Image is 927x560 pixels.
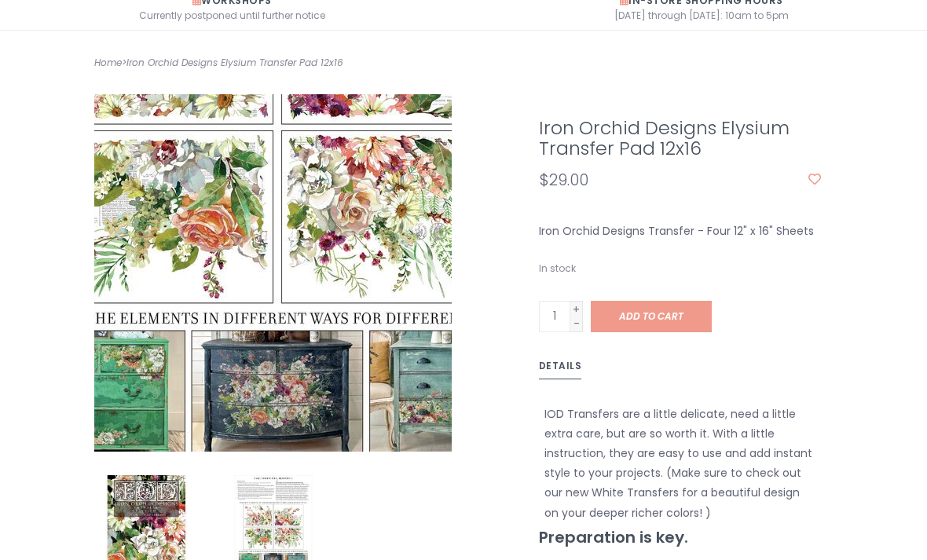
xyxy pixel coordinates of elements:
[12,7,452,24] span: Currently postponed until further notice
[539,526,688,548] span: Preparation is key.
[475,7,927,24] span: [DATE] through [DATE]: 10am to 5pm
[808,172,821,188] a: Add to wishlist
[544,406,812,521] span: IOD Transfers are a little delicate, need a little extra care, but are so worth it. With a little...
[82,54,463,71] div: >
[527,221,833,241] div: Iron Orchid Designs Transfer - Four 12" x 16" Sheets
[539,118,821,159] h1: Iron Orchid Designs Elysium Transfer Pad 12x16
[539,262,576,275] span: In stock
[570,302,583,316] a: +
[126,56,343,69] a: Iron Orchid Designs Elysium Transfer Pad 12x16
[539,357,582,379] a: Details
[591,301,712,332] a: Add to cart
[570,316,583,330] a: -
[539,169,588,191] span: $29.00
[94,56,122,69] a: Home
[619,309,683,323] span: Add to cart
